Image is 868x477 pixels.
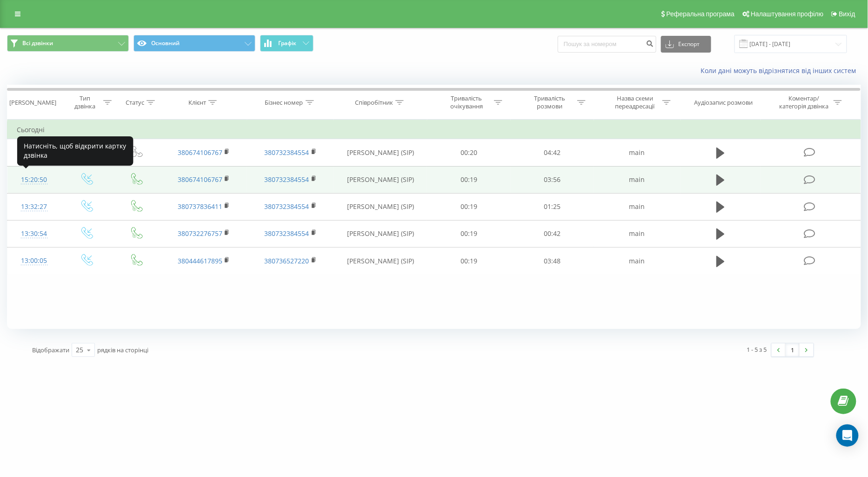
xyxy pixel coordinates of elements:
[334,220,427,247] td: [PERSON_NAME] (SIP)
[511,248,594,275] td: 03:48
[22,40,53,47] span: Всі дзвінки
[427,139,510,166] td: 00:20
[134,35,255,52] button: Основний
[667,10,735,18] span: Реферальна програма
[7,121,861,139] td: Сьогодні
[511,220,594,247] td: 00:42
[334,193,427,220] td: [PERSON_NAME] (SIP)
[511,166,594,193] td: 03:56
[7,35,129,52] button: Всі дзвінки
[594,248,681,275] td: main
[747,345,767,354] div: 1 - 5 з 5
[661,36,711,53] button: Експорт
[334,248,427,275] td: [PERSON_NAME] (SIP)
[265,202,309,211] a: 380732384554
[265,175,309,184] a: 380732384554
[265,229,309,238] a: 380732384554
[511,193,594,220] td: 01:25
[17,136,134,166] div: Натисніть, щоб відкрити картку дзвінка
[178,148,222,157] a: 380674106767
[265,148,309,157] a: 380732384554
[427,166,510,193] td: 00:19
[69,94,101,110] div: Тип дзвінка
[334,166,427,193] td: [PERSON_NAME] (SIP)
[97,346,148,354] span: рядків на сторінці
[427,248,510,275] td: 00:19
[178,256,222,265] a: 380444617895
[594,166,681,193] td: main
[260,35,314,52] button: Графік
[178,229,222,238] a: 380732276757
[32,346,69,354] span: Відображати
[427,220,510,247] td: 00:19
[610,94,660,110] div: Назва схеми переадресації
[334,139,427,166] td: [PERSON_NAME] (SIP)
[594,220,681,247] td: main
[442,94,492,110] div: Тривалість очікування
[594,139,681,166] td: main
[9,99,56,107] div: [PERSON_NAME]
[76,345,83,355] div: 25
[777,94,831,110] div: Коментар/категорія дзвінка
[178,175,222,184] a: 380674106767
[278,40,296,47] span: Графік
[594,193,681,220] td: main
[427,193,510,220] td: 00:19
[17,252,51,270] div: 13:00:05
[17,171,51,189] div: 15:20:50
[265,256,309,265] a: 380736527220
[265,99,303,107] div: Бізнес номер
[786,343,800,356] a: 1
[525,94,575,110] div: Тривалість розмови
[17,198,51,216] div: 13:32:27
[839,10,855,18] span: Вихід
[694,99,753,107] div: Аудіозапис розмови
[751,10,823,18] span: Налаштування профілю
[355,99,393,107] div: Співробітник
[558,36,656,53] input: Пошук за номером
[188,99,206,107] div: Клієнт
[836,424,859,447] div: Open Intercom Messenger
[178,202,222,211] a: 380737836411
[126,99,144,107] div: Статус
[17,225,51,243] div: 13:30:54
[511,139,594,166] td: 04:42
[701,66,861,75] a: Коли дані можуть відрізнятися вiд інших систем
